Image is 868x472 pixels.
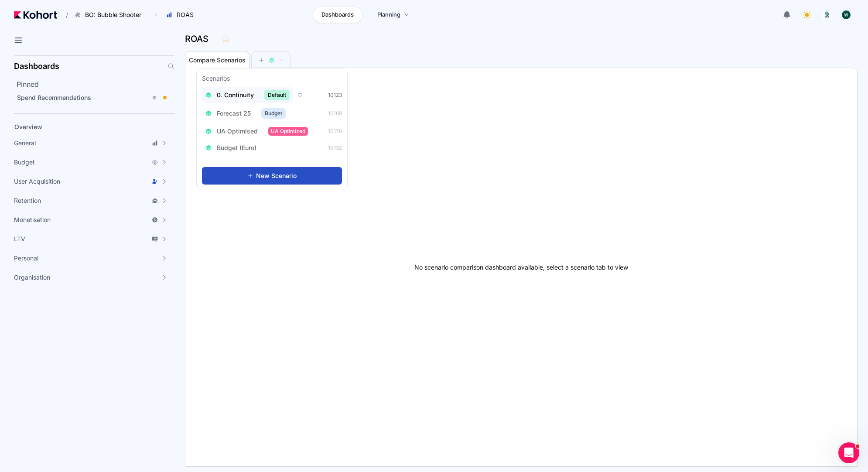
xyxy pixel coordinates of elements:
[14,273,50,282] span: Organisation
[368,7,418,23] a: Planning
[268,127,308,136] span: UA Optimized
[14,123,42,130] span: Overview
[256,171,297,180] span: New Scenario
[185,34,214,43] h3: ROAS
[377,10,400,19] span: Planning
[14,215,51,224] span: Monetisation
[217,127,258,136] span: UA Optimised
[17,94,91,101] span: Spend Recommendations
[217,91,254,99] span: 0. Continuity
[14,158,35,167] span: Budget
[177,10,194,19] span: ROAS
[217,109,251,118] span: Forecast 25
[202,74,230,85] h3: Scenarios
[838,442,859,463] iframe: Intercom live chat
[202,87,293,103] button: 0. ContinuityDefault
[17,79,174,89] h2: Pinned
[313,7,363,23] a: Dashboards
[11,120,160,133] a: Overview
[14,177,60,186] span: User Acquisition
[161,7,203,22] button: ROAS
[14,139,36,147] span: General
[14,11,57,19] img: Kohort logo
[321,10,354,19] span: Dashboards
[328,128,342,135] span: 10178
[185,68,857,466] div: No scenario comparison dashboard available, select a scenario tab to view
[823,10,831,19] img: logo_logo_images_1_20240607072359498299_20240828135028712857.jpeg
[202,124,311,138] button: UA OptimisedUA Optimized
[328,92,342,99] span: 10123
[328,110,342,117] span: 10168
[14,196,41,205] span: Retention
[202,167,342,185] button: New Scenario
[85,10,141,19] span: BO: Bubble Shooter
[59,10,68,20] span: /
[264,90,290,100] span: Default
[153,11,159,18] span: ›
[261,108,286,119] span: Budget
[14,235,25,243] span: LTV
[328,144,342,151] span: 10132
[70,7,150,22] button: BO: Bubble Shooter
[189,57,246,63] span: Compare Scenarios
[202,141,265,155] button: Budget (Euro)
[217,144,256,152] span: Budget (Euro)
[14,62,59,70] h2: Dashboards
[14,91,172,104] a: Spend Recommendations
[202,106,289,121] button: Forecast 25Budget
[14,254,38,263] span: Personal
